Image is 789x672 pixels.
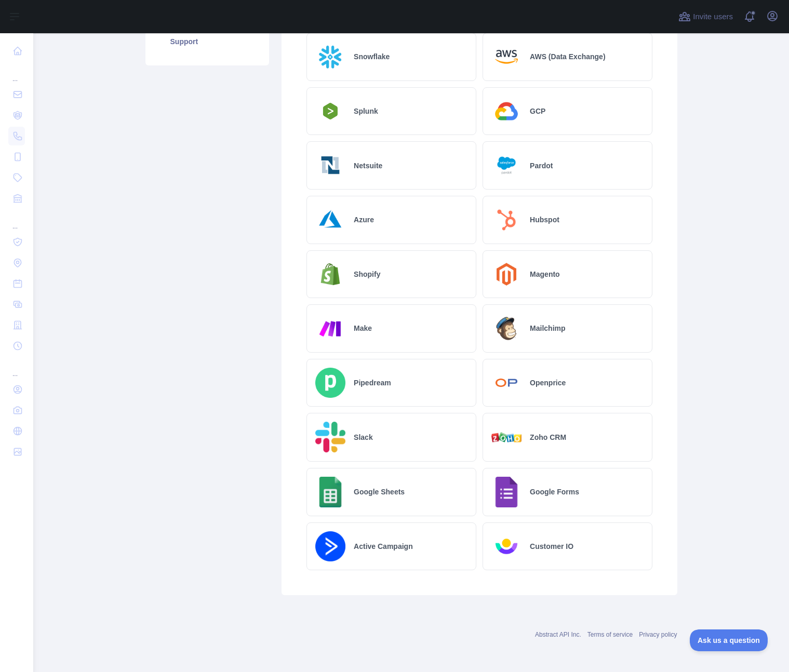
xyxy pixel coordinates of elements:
div: ... [8,210,25,231]
img: Logo [315,368,346,398]
img: Logo [491,477,522,507]
iframe: Toggle Customer Support [690,629,768,651]
h2: Shopify [354,269,380,279]
h2: Pipedream [354,378,391,388]
img: Logo [491,205,522,235]
div: ... [8,357,25,378]
img: Logo [315,205,346,235]
img: Logo [491,150,522,181]
h2: Make [354,323,372,333]
span: Invite users [693,11,733,23]
img: Logo [315,42,346,72]
img: Logo [491,432,522,443]
img: Logo [315,477,346,507]
h2: Pardot [530,160,553,171]
img: Logo [491,368,522,398]
h2: Active Campaign [354,541,413,552]
h2: AWS (Data Exchange) [530,51,605,62]
img: Logo [315,422,346,453]
h2: Magento [530,269,560,279]
h2: Zoho CRM [530,432,566,442]
h2: Google Forms [530,487,579,497]
h2: Openprice [530,378,566,388]
img: Logo [315,100,346,123]
h2: Mailchimp [530,323,565,333]
h2: Snowflake [354,51,390,62]
a: Support [158,30,257,53]
h2: Google Sheets [354,487,405,497]
a: Privacy policy [639,631,677,638]
a: Terms of service [587,631,633,638]
button: Invite users [676,8,735,25]
a: Abstract API Inc. [535,631,581,638]
div: ... [8,62,25,83]
img: Logo [315,531,346,562]
img: Logo [315,150,346,181]
h2: Customer IO [530,541,573,552]
img: Logo [491,531,522,562]
img: Logo [491,259,522,290]
img: Logo [315,259,346,290]
h2: Netsuite [354,160,382,171]
img: Logo [491,313,522,344]
img: Logo [491,42,522,72]
h2: Azure [354,214,374,225]
h2: GCP [530,106,545,116]
img: Logo [315,313,346,344]
h2: Splunk [354,106,378,116]
h2: Slack [354,432,373,442]
img: Logo [491,96,522,127]
h2: Hubspot [530,214,559,225]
